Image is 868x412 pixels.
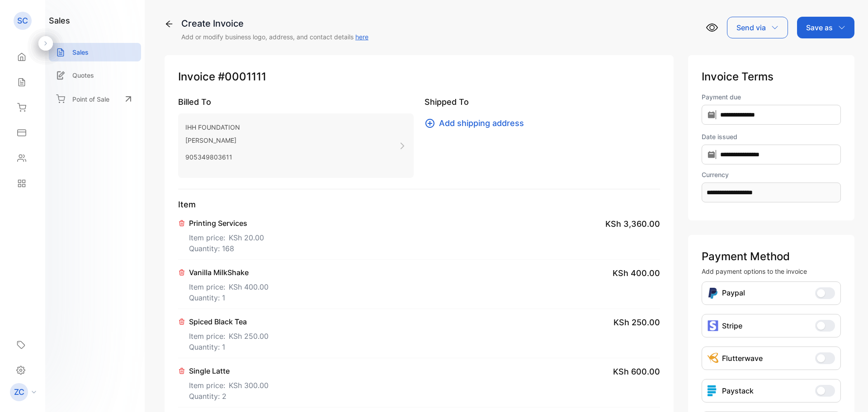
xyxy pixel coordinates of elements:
[49,14,70,27] h1: sales
[189,278,269,292] p: Item price:
[189,218,264,229] p: Printing Services
[189,365,269,376] p: Single Latte
[702,248,841,265] p: Payment Method
[425,96,660,108] p: Shipped To
[708,353,718,364] img: Icon
[722,320,742,331] p: Stripe
[806,22,833,33] p: Save as
[736,22,766,33] p: Send via
[727,17,788,38] button: Send via
[355,33,368,41] a: here
[185,121,240,134] p: IHH FOUNDATION
[189,292,269,303] p: Quantity: 1
[72,47,89,57] p: Sales
[702,267,841,276] p: Add payment options to the invoice
[181,32,368,42] p: Add or modify business logo, address, and contact details
[189,229,264,243] p: Item price:
[189,267,269,278] p: Vanilla MilkShake
[229,281,269,292] span: KSh 400.00
[229,232,264,243] span: KSh 20.00
[178,69,660,85] p: Invoice
[185,134,240,147] p: [PERSON_NAME]
[189,243,264,254] p: Quantity: 168
[49,89,141,109] a: Point of Sale
[189,342,269,352] p: Quantity: 1
[613,365,660,378] span: KSh 600.00
[425,117,529,129] button: Add shipping address
[708,287,718,299] img: Icon
[722,353,763,364] p: Flutterwave
[722,385,754,396] p: Paystack
[229,331,269,342] span: KSh 250.00
[797,17,854,38] button: Save as
[702,69,841,85] p: Invoice Terms
[49,66,141,84] a: Quotes
[439,117,524,129] span: Add shipping address
[178,96,414,108] p: Billed To
[708,320,718,331] img: icon
[14,386,24,398] p: ZC
[181,17,368,30] div: Create Invoice
[178,198,660,211] p: Item
[702,92,841,102] label: Payment due
[229,380,269,391] span: KSh 300.00
[702,132,841,141] label: Date issued
[189,391,269,402] p: Quantity: 2
[218,69,266,85] span: #0001111
[830,374,868,412] iframe: LiveChat chat widget
[702,170,841,179] label: Currency
[189,327,269,342] p: Item price:
[708,385,718,396] img: icon
[613,316,660,328] span: KSh 250.00
[72,70,94,80] p: Quotes
[49,43,141,61] a: Sales
[613,267,660,279] span: KSh 400.00
[722,287,745,299] p: Paypal
[189,316,269,327] p: Spiced Black Tea
[605,218,660,230] span: KSh 3,360.00
[189,376,269,391] p: Item price:
[17,15,28,27] p: SC
[72,94,109,104] p: Point of Sale
[185,150,240,164] p: 905349803611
